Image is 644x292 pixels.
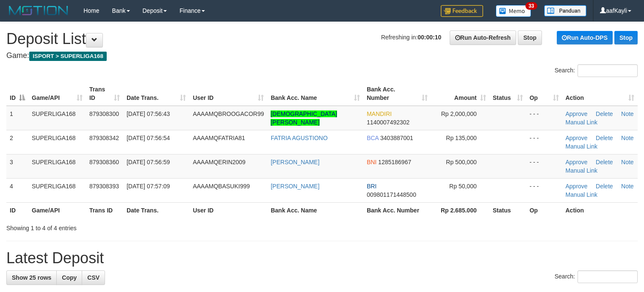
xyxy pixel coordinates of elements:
span: MANDIRI [367,110,392,117]
a: Manual Link [566,119,598,126]
a: [PERSON_NAME] [271,183,319,190]
th: Bank Acc. Number: activate to sort column ascending [363,82,431,106]
td: SUPERLIGA168 [28,130,86,154]
img: MOTION_logo.png [6,4,71,17]
a: Manual Link [566,143,598,150]
label: Search: [555,64,638,77]
span: [DATE] 07:57:09 [127,183,170,190]
input: Search: [578,64,638,77]
span: AAAAMQFATRIA81 [193,135,245,141]
a: Approve [566,110,588,117]
img: panduan.png [544,5,586,17]
span: 33 [525,2,537,10]
td: SUPERLIGA168 [28,154,86,178]
h1: Deposit List [6,30,638,47]
span: Refreshing in: [381,34,441,41]
span: Copy 3403887001 to clipboard [380,135,413,141]
a: Delete [596,183,613,190]
span: Copy 1140007492302 to clipboard [367,119,409,126]
td: 3 [6,154,28,178]
span: 879308342 [89,135,119,141]
th: ID: activate to sort column descending [6,82,28,106]
td: 4 [6,178,28,202]
a: [PERSON_NAME] [271,159,319,165]
td: - - - [526,130,562,154]
span: BRI [367,183,376,190]
a: Approve [566,183,588,190]
h1: Latest Deposit [6,250,638,267]
div: Showing 1 to 4 of 4 entries [6,220,262,232]
td: SUPERLIGA168 [28,178,86,202]
a: Note [621,135,634,141]
th: Amount: activate to sort column ascending [431,82,489,106]
a: Delete [596,110,613,117]
a: Run Auto-DPS [557,31,613,44]
a: Manual Link [566,191,598,198]
span: Rp 135,000 [446,135,476,141]
a: Note [621,183,634,190]
th: Date Trans. [123,202,190,218]
a: Stop [614,31,638,44]
span: Rp 2,000,000 [441,110,477,117]
input: Search: [578,270,638,283]
img: Feedback.jpg [441,5,483,17]
th: Op [526,202,562,218]
a: Delete [596,159,613,165]
td: - - - [526,106,562,130]
th: User ID: activate to sort column ascending [189,82,267,106]
th: Bank Acc. Name: activate to sort column ascending [267,82,363,106]
span: BNI [367,159,376,165]
a: Show 25 rows [6,270,57,285]
a: Note [621,159,634,165]
th: Game/API: activate to sort column ascending [28,82,86,106]
a: Stop [518,30,542,45]
span: 879308300 [89,110,119,117]
span: Rp 500,000 [446,159,476,165]
span: Copy [62,274,77,281]
a: Approve [566,135,588,141]
th: User ID [189,202,267,218]
th: Action [562,202,638,218]
a: [DEMOGRAPHIC_DATA][PERSON_NAME] [271,110,337,126]
a: Run Auto-Refresh [450,30,516,45]
span: Copy 009801171448500 to clipboard [367,191,416,198]
span: Copy 1285186967 to clipboard [378,159,411,165]
th: Trans ID: activate to sort column ascending [86,82,123,106]
span: ISPORT > SUPERLIGA168 [29,52,107,61]
a: Copy [56,270,82,285]
span: AAAAMQBROOGACOR99 [193,110,264,117]
span: Rp 50,000 [449,183,477,190]
th: Bank Acc. Number [363,202,431,218]
label: Search: [555,270,638,283]
a: CSV [82,270,105,285]
span: [DATE] 07:56:43 [127,110,170,117]
span: CSV [87,274,100,281]
a: FATRIA AGUSTIONO [271,135,327,141]
th: Rp 2.685.000 [431,202,489,218]
img: Button%20Memo.svg [496,5,531,17]
a: Note [621,110,634,117]
span: AAAAMQBASUKI999 [193,183,250,190]
span: 879308360 [89,159,119,165]
h4: Game: [6,52,638,60]
th: Status [489,202,526,218]
span: 879308393 [89,183,119,190]
th: Action: activate to sort column ascending [562,82,638,106]
span: Show 25 rows [12,274,51,281]
th: Date Trans.: activate to sort column ascending [123,82,190,106]
strong: 00:00:10 [417,34,441,41]
span: [DATE] 07:56:54 [127,135,170,141]
span: AAAAMQERIN2009 [193,159,246,165]
th: Status: activate to sort column ascending [489,82,526,106]
td: 2 [6,130,28,154]
td: SUPERLIGA168 [28,106,86,130]
span: [DATE] 07:56:59 [127,159,170,165]
th: Bank Acc. Name [267,202,363,218]
td: - - - [526,154,562,178]
a: Approve [566,159,588,165]
a: Manual Link [566,167,598,174]
span: BCA [367,135,379,141]
a: Delete [596,135,613,141]
th: Trans ID [86,202,123,218]
th: Game/API [28,202,86,218]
